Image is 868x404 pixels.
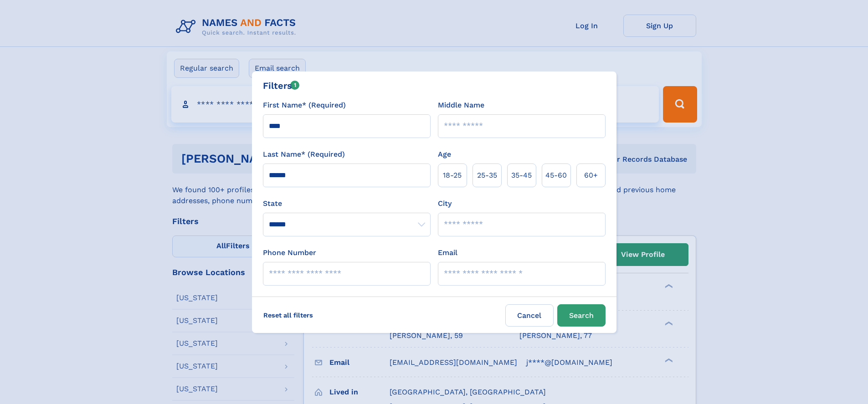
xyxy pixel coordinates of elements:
[257,304,319,326] label: Reset all filters
[263,149,345,160] label: Last Name* (Required)
[438,247,457,258] label: Email
[511,170,532,181] span: 35‑45
[505,304,554,327] label: Cancel
[438,198,452,209] label: City
[263,247,316,258] label: Phone Number
[584,170,598,181] span: 60+
[263,198,431,209] label: State
[557,304,606,327] button: Search
[438,100,484,111] label: Middle Name
[263,79,300,92] div: Filters
[263,100,346,111] label: First Name* (Required)
[438,149,451,160] label: Age
[477,170,497,181] span: 25‑35
[443,170,462,181] span: 18‑25
[545,170,567,181] span: 45‑60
